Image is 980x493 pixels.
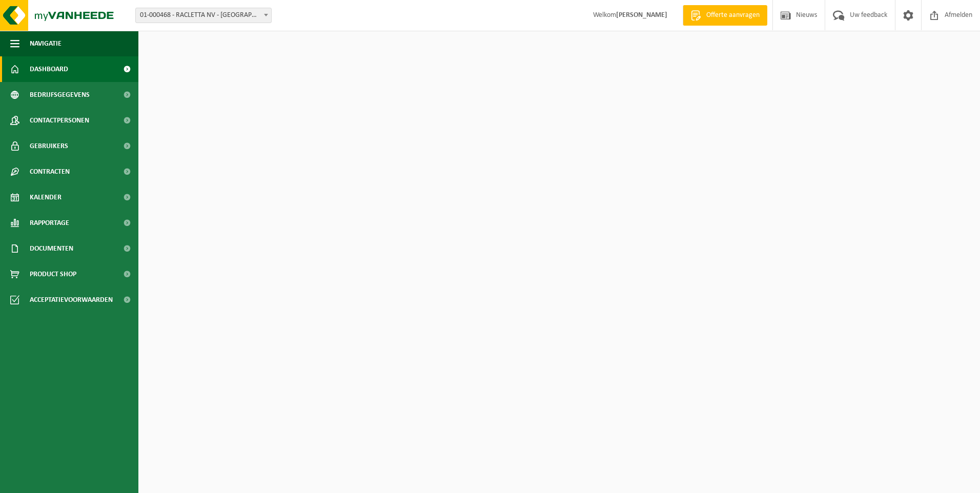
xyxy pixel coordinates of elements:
span: Bedrijfsgegevens [30,82,90,108]
span: Kalender [30,184,62,210]
span: Acceptatievoorwaarden [30,287,113,313]
span: 01-000468 - RACLETTA NV - ROESELARE [136,8,271,23]
span: Navigatie [30,31,62,56]
span: Dashboard [30,56,68,82]
span: Offerte aanvragen [704,10,762,20]
span: Contactpersonen [30,108,89,133]
span: Documenten [30,236,73,261]
span: Contracten [30,159,70,184]
span: 01-000468 - RACLETTA NV - ROESELARE [135,8,272,23]
span: Gebruikers [30,133,68,159]
span: Product Shop [30,261,76,287]
span: Rapportage [30,210,69,236]
strong: [PERSON_NAME] [616,11,667,19]
a: Offerte aanvragen [683,5,767,26]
